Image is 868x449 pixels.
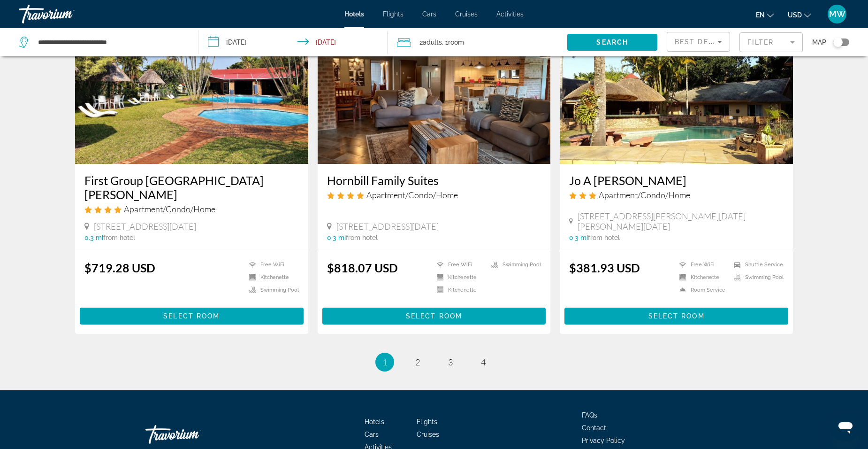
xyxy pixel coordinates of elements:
[582,424,606,432] a: Contact
[599,190,690,200] span: Apartment/Condo/Home
[419,36,442,49] span: 2
[487,261,541,269] li: Swimming Pool
[578,211,784,232] span: [STREET_ADDRESS][PERSON_NAME][DATE][PERSON_NAME][DATE]
[564,308,788,325] button: Select Room
[729,261,784,269] li: Shuttle Service
[675,38,723,46] span: Best Deals
[455,10,478,18] a: Cruises
[163,312,220,320] span: Select Room
[84,234,103,241] span: 0.3 mi
[567,34,657,51] button: Search
[327,261,398,275] ins: $818.07 USD
[675,286,729,294] li: Room Service
[596,39,628,46] span: Search
[422,10,436,18] a: Cars
[582,437,625,444] a: Privacy Policy
[75,353,793,372] nav: Pagination
[244,273,299,281] li: Kitchenette
[569,190,784,200] div: 3 star Apartment
[327,190,541,200] div: 4 star Apartment
[826,38,849,46] button: Toggle map
[812,36,826,49] span: Map
[198,28,388,56] button: Check-in date: Oct 13, 2025 Check-out date: Oct 19, 2025
[481,357,486,367] span: 4
[588,234,620,241] span: from hotel
[322,310,546,320] a: Select Room
[788,8,811,22] button: Change currency
[322,308,546,325] button: Select Room
[830,411,860,441] iframe: Button to launch messaging window
[788,11,802,19] span: USD
[406,312,462,320] span: Select Room
[124,204,215,214] span: Apartment/Condo/Home
[244,286,299,294] li: Swimming Pool
[729,273,784,281] li: Swimming Pool
[103,234,135,241] span: from hotel
[382,357,387,367] span: 1
[388,28,567,56] button: Travelers: 2 adults, 0 children
[346,234,378,241] span: from hotel
[344,10,364,18] span: Hotels
[432,273,487,281] li: Kitchenette
[365,431,379,438] a: Cars
[327,234,346,241] span: 0.3 mi
[94,221,196,232] span: [STREET_ADDRESS][DATE]
[675,261,729,269] li: Free WiFi
[84,261,155,275] ins: $719.28 USD
[756,11,765,19] span: en
[432,261,487,269] li: Free WiFi
[442,36,464,49] span: , 1
[423,39,442,46] span: Adults
[417,431,439,438] a: Cruises
[648,312,705,320] span: Select Room
[569,173,784,187] a: Jo A [PERSON_NAME]
[448,39,464,46] span: Room
[145,420,239,449] a: Travorium
[383,10,404,18] a: Flights
[825,4,849,24] button: User Menu
[560,14,793,164] img: Hotel image
[366,190,458,200] span: Apartment/Condo/Home
[417,418,437,426] a: Flights
[327,173,541,187] a: Hornbill Family Suites
[675,36,722,47] mat-select: Sort by
[739,32,803,53] button: Filter
[75,14,308,164] img: Hotel image
[675,273,729,281] li: Kitchenette
[19,2,113,26] a: Travorium
[448,357,453,367] span: 3
[318,14,551,164] img: Hotel image
[84,173,299,201] a: First Group [GEOGRAPHIC_DATA][PERSON_NAME]
[415,357,420,367] span: 2
[84,204,299,214] div: 4 star Apartment
[365,418,384,426] a: Hotels
[564,310,788,320] a: Select Room
[582,411,597,419] a: FAQs
[80,308,304,325] button: Select Room
[569,234,588,241] span: 0.3 mi
[244,261,299,269] li: Free WiFi
[569,261,640,275] ins: $381.93 USD
[496,10,524,18] a: Activities
[829,9,845,19] span: MW
[80,310,304,320] a: Select Room
[432,286,487,294] li: Kitchenette
[336,221,439,232] span: [STREET_ADDRESS][DATE]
